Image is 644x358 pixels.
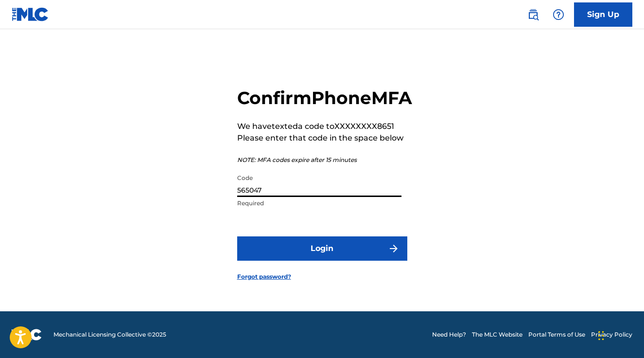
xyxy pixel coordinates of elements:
[12,329,42,340] img: logo
[527,9,539,20] img: search
[574,2,632,27] a: Sign Up
[237,199,401,208] p: Required
[553,9,564,20] img: help
[591,330,632,339] a: Privacy Policy
[237,236,407,261] button: Login
[237,87,412,109] h2: Confirm Phone MFA
[237,121,412,132] p: We have texted a code to XXXXXXXX8651
[595,311,644,358] iframe: Chat Widget
[549,5,568,24] div: Help
[12,7,49,21] img: MLC Logo
[53,330,166,339] span: Mechanical Licensing Collective © 2025
[523,5,543,24] a: Public Search
[237,156,412,164] p: NOTE: MFA codes expire after 15 minutes
[237,132,412,144] p: Please enter that code in the space below
[528,330,585,339] a: Portal Terms of Use
[432,330,466,339] a: Need Help?
[472,330,522,339] a: The MLC Website
[388,243,400,254] img: f7272a7cc735f4ea7f67.svg
[237,272,291,281] a: Forgot password?
[598,321,604,350] div: Drag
